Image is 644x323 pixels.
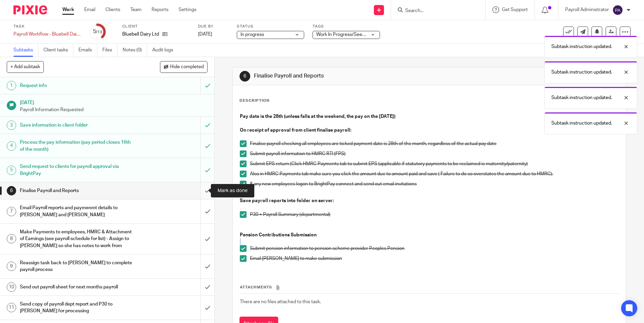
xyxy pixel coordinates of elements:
div: 8 [7,234,16,243]
strong: Pension Contributions Submission [240,233,317,237]
div: 11 [7,303,16,312]
h1: Finalise Payroll and Reports [254,73,444,80]
p: Email [PERSON_NAME] to make submission [250,255,618,262]
h1: Request info [20,81,136,91]
span: Work In Progress/See notes on task [316,32,391,37]
label: Due by [198,24,228,29]
div: 1 [7,81,16,90]
a: Subtasks [13,44,38,57]
a: Team [130,6,141,13]
div: 6 [239,71,250,82]
h1: Send out payroll sheet for next months payroll [20,282,136,292]
div: 10 [7,282,16,292]
div: Payroll Workflow - Bluebell Dairy Ltd [13,31,81,38]
p: Bluebell Dairy Ltd [122,31,159,38]
a: Client tasks [43,44,73,57]
h1: [DATE] [20,98,208,106]
strong: Pay date is the 28th (unless falls at the weekend, the pay on the [DATE]) [240,114,395,119]
p: Finalise payroll checking all employees are ticked payment date is 28th of the month, regardless ... [250,140,618,147]
a: Email [84,6,95,13]
div: 4 [7,141,16,151]
div: 7 [7,207,16,216]
a: Emails [78,44,97,57]
strong: On receipt of approval from client finalise payroll: [240,128,351,133]
p: P30 + Payroll Summary (departmental) [250,211,618,218]
h1: Save information in client folder [20,120,136,130]
h1: Send request to clients for payroll approval via BrightPay [20,161,136,179]
p: Subtask instruction updated. [551,120,612,127]
span: There are no files attached to this task. [240,299,321,304]
label: Task [13,24,81,29]
img: Pixie [13,5,47,14]
h1: Email Payroll reports and paymenmt details to [PERSON_NAME] and [PERSON_NAME] [20,203,136,220]
a: Reports [152,6,168,13]
div: 6 [7,186,16,195]
p: Subtask instruction updated. [551,69,612,76]
div: 5 [7,166,16,175]
span: [DATE] [198,32,212,37]
strong: Save payroll reports into folder on server: [240,198,334,203]
a: Notes (0) [123,44,147,57]
span: Attachments [240,285,272,289]
p: Submit EPS return (Click HMRC Payments tab to submit EPS (applicable if statutory payments to be ... [250,160,618,167]
button: Hide completed [160,61,207,73]
p: Subtask instruction updated. [551,94,612,101]
h1: Make Payments to employees, HMRC & Attachment of Earnings (see payroll schedule for list) - Assig... [20,227,136,251]
h1: Finalise Payroll and Reports [20,186,136,196]
p: Submit pension information to pension scheme provider Peoples Pension [250,245,618,252]
div: 3 [7,121,16,130]
div: 9 [7,262,16,271]
a: Work [62,6,74,13]
label: Status [237,24,304,29]
label: Tags [313,24,380,29]
p: Payroll Information Requested [20,106,208,113]
button: + Add subtask [7,61,44,73]
span: In progress [240,32,264,37]
a: Audit logs [152,44,178,57]
span: Hide completed [170,64,204,70]
label: Client [122,24,190,29]
a: Files [102,44,118,57]
p: Subtask instruction updated. [551,43,612,50]
p: Description [239,98,269,103]
h1: Reassign task back to [PERSON_NAME] to complete payroll process [20,258,136,275]
a: Settings [179,6,196,13]
p: Also in HMRC Payments tab make sure you click the amount due to amount paid and save ( Failure to... [250,171,618,177]
h1: Send copy of payroll dept report and P30 to [PERSON_NAME] for processing [20,299,136,316]
a: Clients [105,6,120,13]
h1: Process the pay information (pay period closes 16th of the month) [20,137,136,154]
small: /13 [96,30,102,34]
img: svg%3E [612,5,623,15]
p: If any new employees logon to BrightPay connect and send out email invitations [250,181,618,187]
div: 5 [93,28,102,36]
p: Submit payroll information to HMRC RTI (FPS) [250,150,618,157]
